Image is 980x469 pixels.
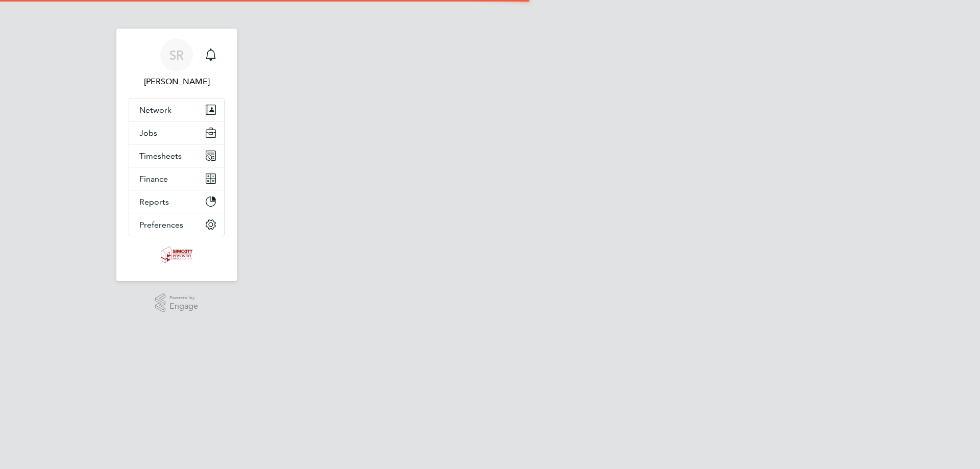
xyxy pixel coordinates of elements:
nav: Main navigation [116,29,237,281]
button: Reports [129,190,224,213]
button: Preferences [129,213,224,236]
span: SR [169,48,184,62]
a: Powered byEngage [155,293,199,313]
button: Jobs [129,121,224,144]
span: Scott Ridgers [129,76,225,88]
span: Reports [139,197,169,207]
span: Timesheets [139,151,182,161]
span: Powered by [169,293,198,302]
span: Jobs [139,128,157,138]
span: Network [139,105,171,115]
img: simcott-logo-retina.png [161,246,193,263]
button: Finance [129,167,224,190]
button: Timesheets [129,144,224,167]
button: Network [129,98,224,121]
a: SR[PERSON_NAME] [129,39,225,88]
span: Finance [139,174,168,184]
span: Engage [169,302,198,311]
a: Go to home page [129,246,225,263]
span: Preferences [139,220,183,230]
